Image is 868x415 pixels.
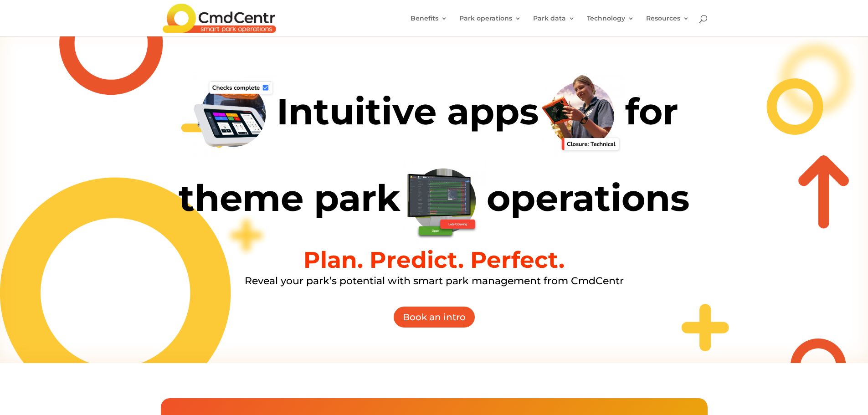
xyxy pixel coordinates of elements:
[459,15,521,36] a: Park operations
[411,15,447,36] a: Benefits
[393,306,476,328] a: Book an intro
[161,276,708,291] h3: Reveal your park’s potential with smart park management from CmdCentr
[163,4,276,33] img: CmdCentr
[533,15,575,36] a: Park data
[646,15,689,36] a: Resources
[161,71,708,249] h1: Intuitive apps for theme park operations
[303,246,565,274] b: Plan. Predict. Perfect.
